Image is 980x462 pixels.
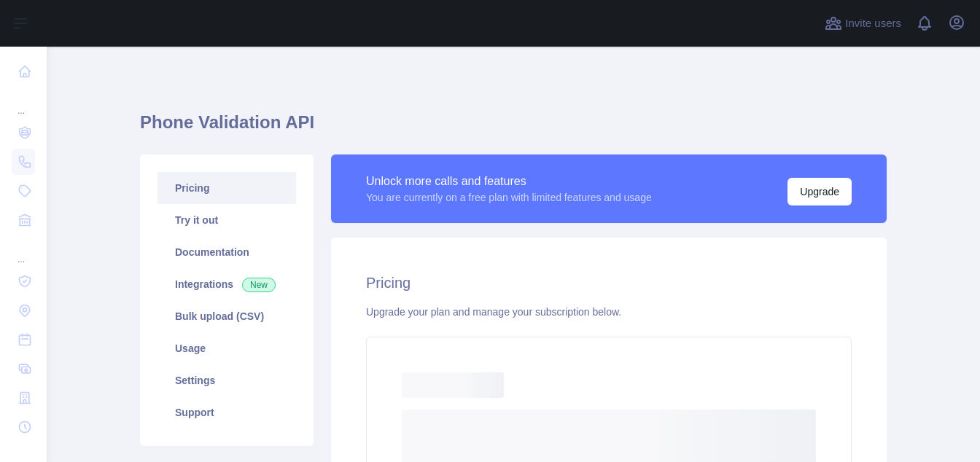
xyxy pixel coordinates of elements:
a: Bulk upload (CSV) [157,300,296,332]
div: Upgrade your plan and manage your subscription below. [366,305,852,319]
a: Try it out [157,204,296,236]
a: Integrations New [157,268,296,300]
div: Unlock more calls and features [366,173,652,190]
h2: Pricing [366,273,852,293]
a: Support [157,396,296,428]
h1: Phone Validation API [140,111,887,146]
div: ... [12,87,35,117]
div: You are currently on a free plan with limited features and usage [366,190,652,205]
button: Invite users [822,12,904,35]
a: Usage [157,332,296,364]
span: Invite users [845,15,901,32]
span: New [242,278,276,292]
a: Documentation [157,236,296,268]
a: Settings [157,364,296,396]
a: Pricing [157,172,296,204]
button: Upgrade [787,178,852,205]
div: ... [12,236,35,265]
